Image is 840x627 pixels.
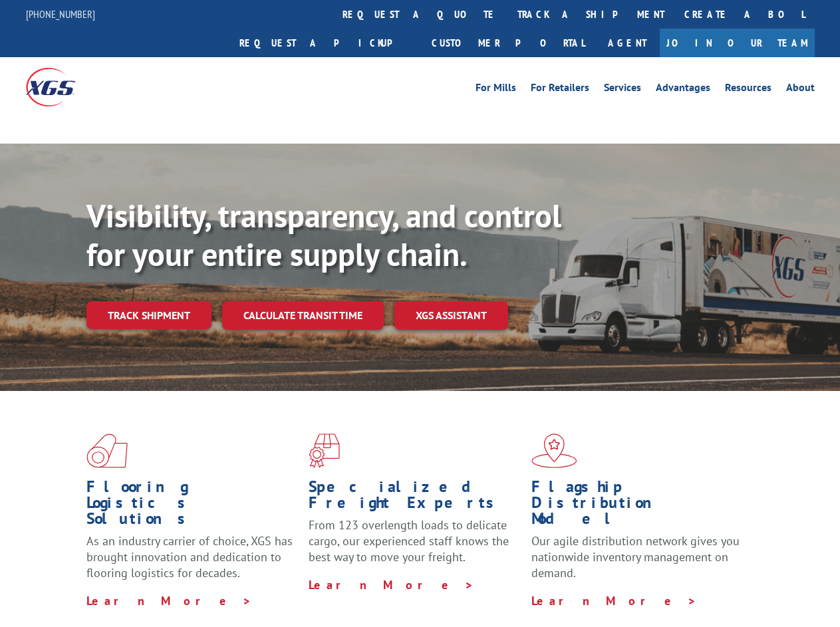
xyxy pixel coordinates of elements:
img: xgs-icon-total-supply-chain-intelligence-red [86,434,128,468]
a: About [786,82,815,97]
h1: Specialized Freight Experts [309,479,521,517]
img: xgs-icon-flagship-distribution-model-red [531,434,577,468]
a: For Retailers [531,82,589,97]
a: [PHONE_NUMBER] [26,7,95,21]
a: Advantages [656,82,710,97]
a: Learn More > [309,577,474,592]
a: Customer Portal [422,29,595,57]
h1: Flooring Logistics Solutions [86,479,299,533]
p: From 123 overlength loads to delicate cargo, our experienced staff knows the best way to move you... [309,517,521,576]
span: As an industry carrier of choice, XGS has brought innovation and dedication to flooring logistics... [86,533,293,580]
a: XGS ASSISTANT [394,301,508,330]
a: Learn More > [531,593,697,608]
a: Track shipment [86,301,211,329]
a: Learn More > [86,593,252,608]
img: xgs-icon-focused-on-flooring-red [309,434,340,468]
span: Our agile distribution network gives you nationwide inventory management on demand. [531,533,740,580]
b: Visibility, transparency, and control for your entire supply chain. [86,195,561,275]
a: Calculate transit time [222,301,384,330]
h1: Flagship Distribution Model [531,479,744,533]
a: Resources [725,82,771,97]
a: Request a pickup [229,29,422,57]
a: For Mills [476,82,516,97]
a: Services [604,82,641,97]
a: Agent [595,29,660,57]
a: Join Our Team [660,29,815,57]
